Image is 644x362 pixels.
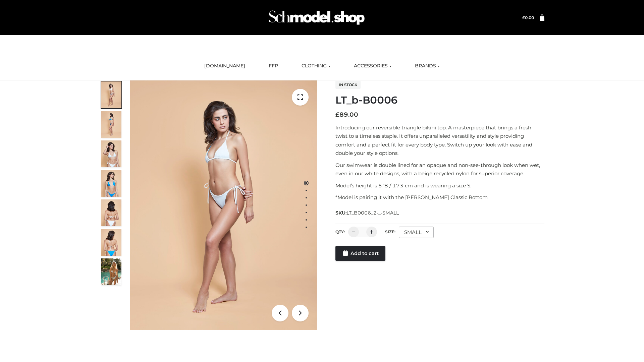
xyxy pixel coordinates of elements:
label: Size: [385,229,395,234]
a: Add to cart [335,246,385,261]
p: Our swimwear is double lined for an opaque and non-see-through look when wet, even in our white d... [335,161,544,178]
img: ArielClassicBikiniTop_CloudNine_AzureSky_OW114ECO_8-scaled.jpg [101,229,121,256]
span: £ [522,15,525,20]
a: [DOMAIN_NAME] [199,59,250,73]
img: ArielClassicBikiniTop_CloudNine_AzureSky_OW114ECO_4-scaled.jpg [101,170,121,197]
p: *Model is pairing it with the [PERSON_NAME] Classic Bottom [335,193,544,202]
img: ArielClassicBikiniTop_CloudNine_AzureSky_OW114ECO_1 [130,80,317,330]
img: ArielClassicBikiniTop_CloudNine_AzureSky_OW114ECO_2-scaled.jpg [101,111,121,138]
h1: LT_b-B0006 [335,94,544,106]
img: Schmodel Admin 964 [266,4,367,31]
label: QTY: [335,229,345,234]
a: CLOTHING [297,59,335,73]
span: LT_B0006_2-_-SMALL [346,210,399,216]
span: £ [335,111,339,118]
span: SKU: [335,209,399,217]
a: ACCESSORIES [349,59,396,73]
img: ArielClassicBikiniTop_CloudNine_AzureSky_OW114ECO_7-scaled.jpg [101,199,121,226]
bdi: 0.00 [522,15,534,20]
span: In stock [335,81,361,89]
bdi: 89.00 [335,111,358,118]
a: BRANDS [410,59,445,73]
img: ArielClassicBikiniTop_CloudNine_AzureSky_OW114ECO_3-scaled.jpg [101,140,121,167]
p: Introducing our reversible triangle bikini top. A masterpiece that brings a fresh twist to a time... [335,123,544,158]
p: Model’s height is 5 ‘8 / 173 cm and is wearing a size S. [335,181,544,190]
a: £0.00 [522,15,534,20]
div: SMALL [399,227,434,238]
a: FFP [264,59,283,73]
img: ArielClassicBikiniTop_CloudNine_AzureSky_OW114ECO_1-scaled.jpg [101,81,121,108]
img: Arieltop_CloudNine_AzureSky2.jpg [101,258,121,285]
